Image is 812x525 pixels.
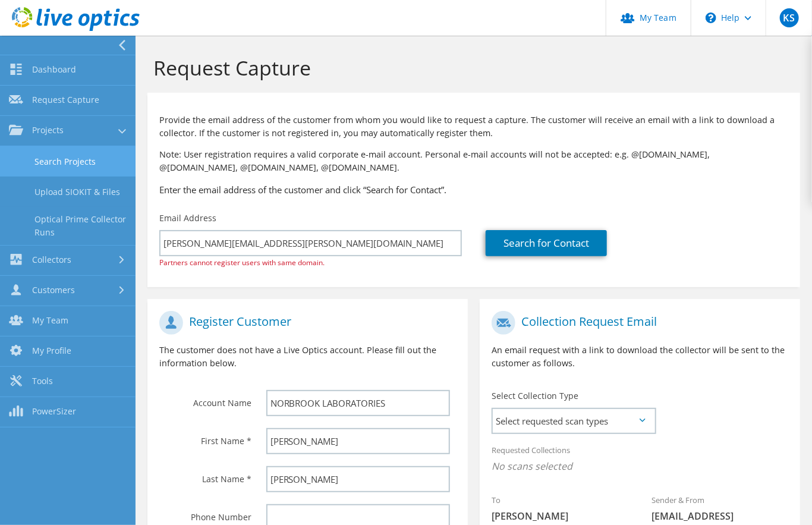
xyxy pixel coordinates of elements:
label: Phone Number [159,504,251,523]
label: First Name * [159,428,251,447]
h1: Register Customer [159,311,450,335]
label: Last Name * [159,466,251,485]
a: Search for Contact [486,230,607,256]
svg: \n [706,12,716,23]
h1: Request Capture [153,55,788,80]
span: Select requested scan types [493,409,654,433]
h1: Collection Request Email [492,311,782,335]
p: Note: User registration requires a valid corporate e-mail account. Personal e-mail accounts will ... [159,148,788,174]
span: No scans selected [492,460,788,473]
label: Account Name [159,390,251,409]
p: The customer does not have a Live Optics account. Please fill out the information below. [159,344,456,370]
h3: Enter the email address of the customer and click “Search for Contact”. [159,183,788,196]
label: Email Address [159,212,216,224]
label: Select Collection Type [492,390,578,402]
span: Partners cannot register users with same domain. [159,257,325,268]
div: Requested Collections [480,438,800,482]
p: An email request with a link to download the collector will be sent to the customer as follows. [492,344,788,370]
span: KS [780,8,799,27]
p: Provide the email address of the customer from whom you would like to request a capture. The cust... [159,114,788,140]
